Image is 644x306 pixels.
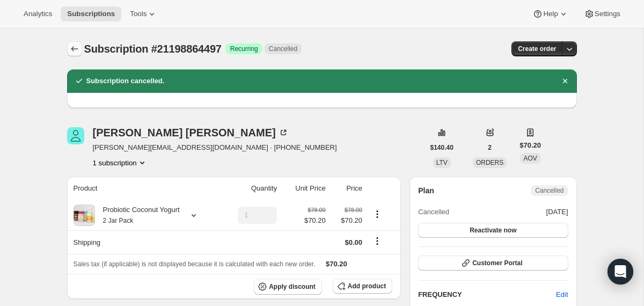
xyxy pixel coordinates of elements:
[558,74,573,89] button: Dismiss notification
[67,127,84,144] span: Michaela Hughes
[348,282,386,290] span: Add product
[230,45,258,53] span: Recurring
[476,159,503,166] span: ORDERS
[608,259,633,285] div: Open Intercom Messenger
[103,217,134,224] small: 2 Jar Pack
[74,205,95,226] img: product img
[430,143,453,152] span: $140.40
[488,143,492,152] span: 2
[86,76,165,86] h2: Subscription cancelled.
[535,186,563,195] span: Cancelled
[123,6,164,21] button: Tools
[519,140,541,151] span: $70.20
[61,6,121,21] button: Subscriptions
[333,279,392,294] button: Add product
[304,215,326,226] span: $70.20
[280,177,328,200] th: Unit Price
[74,260,316,268] span: Sales tax (if applicable) is not displayed because it is calculated with each new order.
[84,43,222,55] span: Subscription #21198864497
[418,289,556,300] h2: FREQUENCY
[436,159,448,166] span: LTV
[424,140,460,155] button: $140.40
[418,185,434,196] h2: Plan
[93,157,148,168] button: Product actions
[369,208,386,220] button: Product actions
[481,140,498,155] button: 2
[67,41,82,56] button: Subscriptions
[130,10,147,18] span: Tools
[556,289,568,300] span: Edit
[24,10,52,18] span: Analytics
[595,10,620,18] span: Settings
[418,207,449,217] span: Cancelled
[269,282,316,291] span: Apply discount
[523,155,537,162] span: AOV
[418,223,568,238] button: Reactivate now
[577,6,627,21] button: Settings
[308,207,326,213] small: $78.00
[93,142,337,153] span: [PERSON_NAME][EMAIL_ADDRESS][DOMAIN_NAME] · [PHONE_NUMBER]
[418,256,568,271] button: Customer Portal
[326,260,347,268] span: $70.20
[329,177,365,200] th: Price
[67,10,115,18] span: Subscriptions
[220,177,280,200] th: Quantity
[332,215,362,226] span: $70.20
[95,205,180,226] div: Probiotic Coconut Yogurt
[67,177,221,200] th: Product
[470,226,516,235] span: Reactivate now
[543,10,558,18] span: Help
[546,207,568,217] span: [DATE]
[526,6,575,21] button: Help
[518,45,556,53] span: Create order
[345,207,362,213] small: $78.00
[93,127,289,138] div: [PERSON_NAME] [PERSON_NAME]
[550,286,574,303] button: Edit
[511,41,562,56] button: Create order
[254,279,322,295] button: Apply discount
[17,6,58,21] button: Analytics
[472,259,522,267] span: Customer Portal
[369,235,386,247] button: Shipping actions
[67,230,221,254] th: Shipping
[269,45,297,53] span: Cancelled
[345,238,363,246] span: $0.00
